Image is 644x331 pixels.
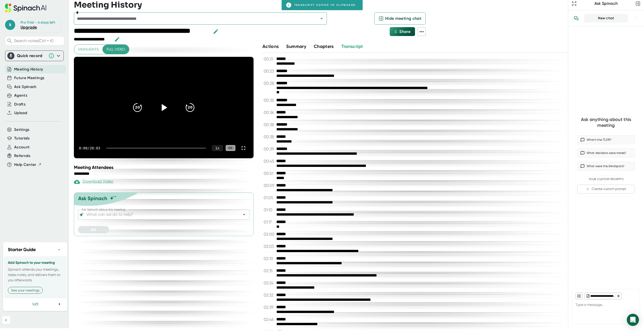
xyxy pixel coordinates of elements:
[318,15,325,22] button: Open
[577,178,635,181] div: Your Custom Prompts
[264,98,275,103] span: 00:35
[86,211,233,218] input: What can we do to help?
[8,287,43,294] button: See your meetings
[264,171,275,176] span: 00:51
[264,268,275,273] span: 02:15
[264,293,275,298] span: 02:32
[226,145,235,151] div: CC
[264,281,275,285] span: 02:24
[5,20,15,30] span: k
[74,179,113,185] div: Paid feature
[374,12,426,25] button: Hide meeting chat
[262,43,279,50] button: Actions
[14,38,63,43] span: Search notes (Ctrl + K)
[286,43,306,50] button: Summary
[264,159,275,164] span: 00:45
[8,261,63,265] h3: Add Spinach to your meeting
[341,43,363,50] button: Transcript
[14,127,30,133] button: Settings
[628,312,637,321] div: Send message
[264,57,275,61] span: 00:21
[7,51,61,61] div: Quick record
[627,314,639,326] div: Open Intercom Messenger
[14,144,30,150] button: Account
[314,43,334,50] button: Chapters
[264,195,275,200] span: 01:05
[107,46,125,53] span: Full video
[241,211,248,218] button: Open
[14,93,27,98] button: Agents
[102,45,129,54] button: Full video
[78,46,99,53] span: Highlights
[32,302,38,306] span: 1 of 3
[264,183,275,188] span: 00:59
[264,220,275,224] span: 01:17
[588,16,625,21] div: New chat
[20,25,37,30] a: Upgrade
[14,75,44,81] button: Future Meetings
[14,162,36,168] span: Help Center
[577,135,635,144] button: What’s the TLDR?
[78,226,109,233] button: Ask
[14,153,30,159] button: Referrals
[264,147,275,151] span: 00:39
[14,84,37,90] button: Ask Spinach
[264,134,275,139] span: 00:38
[264,256,275,261] span: 02:10
[78,195,107,201] div: Ask Spinach
[14,110,27,116] button: Upload
[385,15,421,22] span: Hide meeting chat
[264,110,275,115] span: 00:36
[14,135,30,141] button: Tutorials
[577,185,635,194] button: Create custom prompt
[577,162,635,171] button: What were the blindspots?
[56,246,63,253] button: −
[264,81,275,86] span: 00:28
[79,146,100,150] div: 0:00 / 28:03
[264,207,275,212] span: 01:10
[264,232,275,237] span: 02:00
[17,53,46,58] div: Quick record
[264,122,275,127] span: 00:38
[14,101,26,107] button: Drafts
[91,228,96,232] span: Ask
[390,27,415,36] button: Share
[74,165,256,170] div: Meeting Attendees
[264,317,275,322] span: 02:46
[578,1,634,6] div: Ask Spinach
[2,316,10,324] button: Collapse sidebar
[399,29,410,34] span: Share
[577,117,635,128] div: Ask anything about this meeting
[14,162,42,168] button: Help Center
[577,148,635,158] button: What decisions were made?
[212,145,223,151] div: 1 x
[74,45,103,54] button: Highlights
[571,13,581,23] button: View conversation history
[8,246,36,253] h2: Starter Guide
[14,66,43,72] button: Meeting History
[264,69,275,74] span: 00:23
[20,20,55,25] div: Pro Trial - 4 days left
[264,305,275,310] span: 02:39
[264,244,275,249] span: 02:03
[8,267,63,283] p: Spinach attends your meetings, takes notes, and delivers them to you afterwards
